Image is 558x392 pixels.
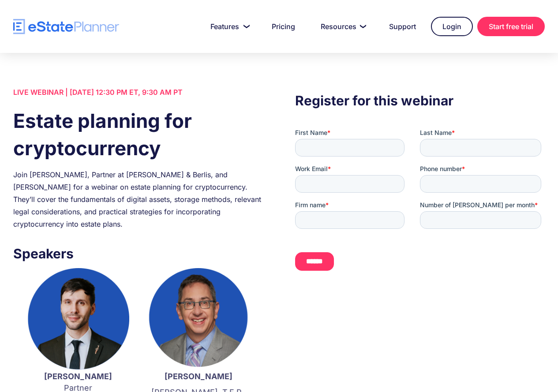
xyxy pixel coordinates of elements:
a: Start free trial [477,17,545,36]
h1: Estate planning for cryptocurrency [13,107,263,162]
a: Login [431,17,473,36]
strong: [PERSON_NAME] [44,372,112,381]
a: Support [378,18,427,35]
a: Features [200,18,257,35]
div: LIVE WEBINAR | [DATE] 12:30 PM ET, 9:30 AM PT [13,86,263,98]
a: Pricing [261,18,306,35]
div: Join [PERSON_NAME], Partner at [PERSON_NAME] & Berlis, and [PERSON_NAME] for a webinar on estate ... [13,168,263,230]
a: home [13,19,119,34]
a: Resources [310,18,374,35]
iframe: Form 0 [295,128,545,278]
strong: [PERSON_NAME] [165,372,232,381]
h3: Speakers [13,243,263,264]
h3: Register for this webinar [295,90,545,111]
